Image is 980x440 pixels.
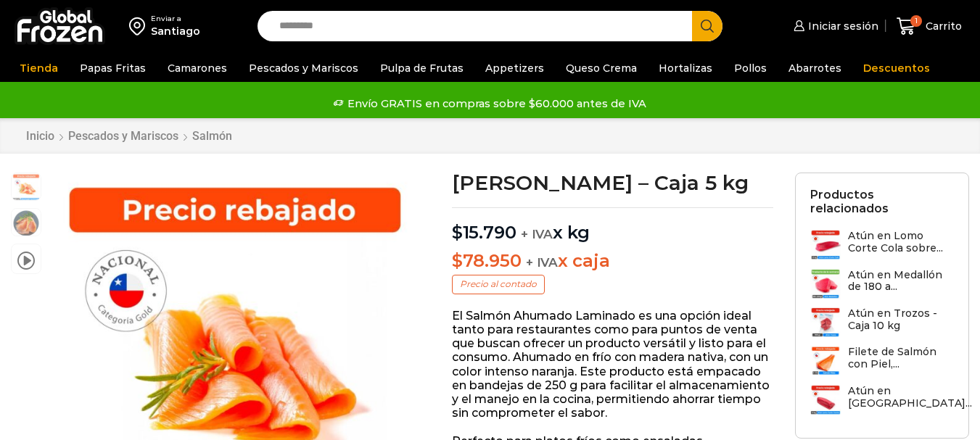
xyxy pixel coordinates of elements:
[848,307,954,332] h3: Atún en Trozos - Caja 10 kg
[452,275,545,294] p: Precio al contado
[67,129,179,143] a: Pescados y Mariscos
[129,14,151,38] img: address-field-icon.svg
[452,250,521,271] bdi: 78.950
[25,129,55,143] a: Inicio
[452,207,773,244] p: x kg
[810,307,954,339] a: Atún en Trozos - Caja 10 kg
[727,54,774,82] a: Pollos
[856,54,937,82] a: Descuentos
[25,129,233,143] nav: Breadcrumb
[452,173,773,193] h1: [PERSON_NAME] – Caja 5 kg
[73,54,153,82] a: Papas Fritas
[804,19,878,33] span: Iniciar sesión
[521,227,553,241] span: + IVA
[12,54,65,82] a: Tienda
[810,385,972,416] a: Atún en [GEOGRAPHIC_DATA]...
[452,222,463,243] span: $
[12,173,41,202] span: salmon ahumado
[893,9,965,43] a: 1 Carrito
[848,385,972,410] h3: Atún en [GEOGRAPHIC_DATA]...
[848,346,954,370] h3: Filete de Salmón con Piel,...
[12,209,41,238] span: salmon-ahumado
[810,346,954,377] a: Filete de Salmón con Piel,...
[192,129,233,143] a: Salmón
[452,309,773,420] p: El Salmón Ahumado Laminado es una opción ideal tanto para restaurantes como para puntos de venta ...
[559,54,644,82] a: Queso Crema
[810,230,954,261] a: Atún en Lomo Corte Cola sobre...
[160,54,234,82] a: Camarones
[151,24,200,38] div: Santiago
[910,15,922,27] span: 1
[848,269,954,294] h3: Atún en Medallón de 180 a...
[651,54,720,82] a: Hortalizas
[373,54,471,82] a: Pulpa de Frutas
[692,11,722,41] button: Search button
[922,19,962,33] span: Carrito
[452,251,773,272] p: x caja
[151,14,200,24] div: Enviar a
[810,188,954,215] h2: Productos relacionados
[781,54,849,82] a: Abarrotes
[452,250,463,271] span: $
[526,255,558,270] span: + IVA
[790,12,878,41] a: Iniciar sesión
[452,222,516,243] bdi: 15.790
[478,54,551,82] a: Appetizers
[848,230,954,254] h3: Atún en Lomo Corte Cola sobre...
[810,269,954,300] a: Atún en Medallón de 180 a...
[242,54,366,82] a: Pescados y Mariscos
